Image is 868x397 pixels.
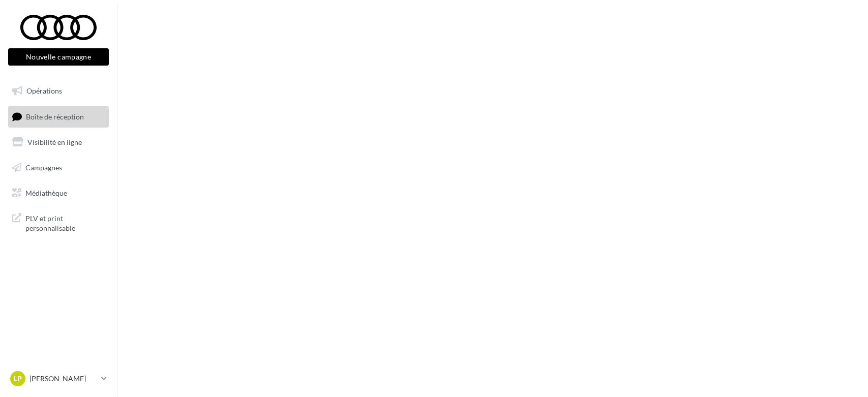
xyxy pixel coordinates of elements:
[26,86,62,95] span: Opérations
[26,112,84,120] span: Boîte de réception
[8,48,109,66] button: Nouvelle campagne
[6,106,111,128] a: Boîte de réception
[6,80,111,102] a: Opérations
[29,374,97,384] p: [PERSON_NAME]
[6,207,111,237] a: PLV et print personnalisable
[6,157,111,178] a: Campagnes
[27,138,82,146] span: Visibilité en ligne
[25,163,62,172] span: Campagnes
[8,369,109,388] a: LP [PERSON_NAME]
[6,132,111,153] a: Visibilité en ligne
[14,374,22,384] span: LP
[25,188,67,197] span: Médiathèque
[6,182,111,204] a: Médiathèque
[25,211,105,233] span: PLV et print personnalisable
